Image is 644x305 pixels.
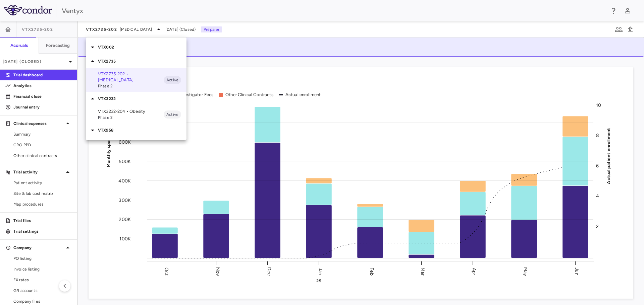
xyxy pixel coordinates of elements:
span: Active [164,77,181,83]
p: VTX2735 [98,58,186,64]
p: VTX958 [98,127,186,133]
div: VTX3232 [86,92,186,106]
div: VTX2735 [86,54,186,68]
p: VTX3232 [98,96,186,102]
p: VTX002 [98,44,186,50]
span: Phase 2 [98,83,164,89]
p: VTX3232-204 • Obesity [98,108,164,115]
div: VTX002 [86,40,186,54]
div: VTX2735-202 • [MEDICAL_DATA]Phase 2Active [86,68,186,92]
span: Active [164,111,181,118]
div: VTX958 [86,123,186,137]
p: VTX2735-202 • [MEDICAL_DATA] [98,71,164,83]
span: Phase 2 [98,115,164,121]
div: VTX3232-204 • ObesityPhase 2Active [86,106,186,123]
